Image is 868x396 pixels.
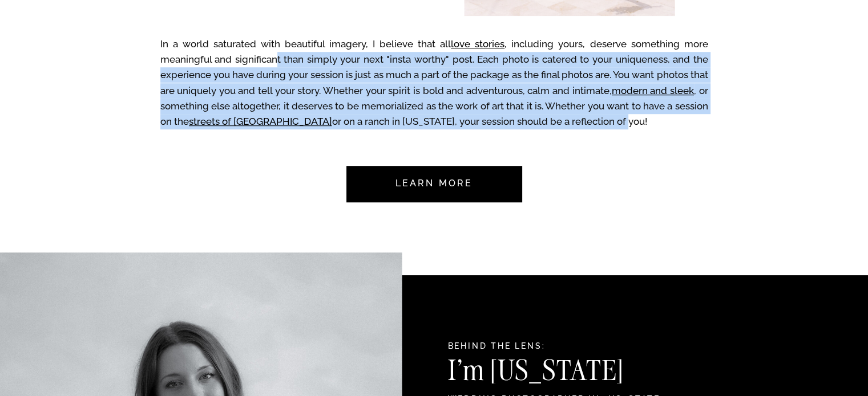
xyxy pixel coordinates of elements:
a: modern and sleek [612,85,694,96]
a: love stories [451,38,504,50]
h2: Behind the Lens: [448,341,691,353]
a: streets of [GEOGRAPHIC_DATA] [189,116,332,127]
p: In a world saturated with beautiful imagery, I believe that all , including yours, deserve someth... [160,36,708,135]
a: Learn more [381,166,488,202]
h3: I'm [US_STATE] [448,357,696,391]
